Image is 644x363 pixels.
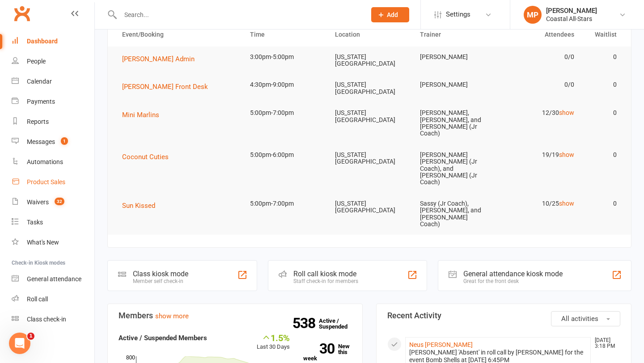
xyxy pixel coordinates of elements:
td: [US_STATE][GEOGRAPHIC_DATA] [327,193,412,221]
td: 0/0 [497,46,582,68]
div: Class kiosk mode [133,270,188,278]
button: Mini Marlins [122,110,165,120]
div: Roll call kiosk mode [293,270,358,278]
td: 5:00pm-6:00pm [242,144,327,165]
td: [PERSON_NAME] [412,74,497,95]
td: [US_STATE][GEOGRAPHIC_DATA] [327,102,412,131]
td: 0 [582,144,625,165]
span: Coconut Cuties [122,153,169,161]
td: 19/19 [497,144,582,165]
td: 12/30 [497,102,582,123]
td: 0 [582,193,625,214]
th: Waitlist [582,23,625,46]
th: Attendees [497,23,582,46]
a: 538Active / Suspended [319,311,358,336]
div: Coastal All-Stars [546,15,597,23]
button: Sun Kissed [122,200,161,211]
strong: 538 [292,317,319,330]
th: Location [327,23,412,46]
span: Settings [446,4,470,25]
a: Tasks [12,212,94,232]
div: People [27,58,46,65]
div: Product Sales [27,178,65,186]
button: [PERSON_NAME] Admin [122,54,201,64]
th: Event/Booking [114,23,242,46]
strong: 30 [303,342,335,355]
div: Payments [27,98,55,105]
div: Roll call [27,295,48,303]
span: All activities [561,315,598,323]
td: 3:00pm-5:00pm [242,46,327,68]
a: Calendar [12,72,94,92]
a: Class kiosk mode [12,309,94,329]
span: 1 [27,333,34,340]
td: [PERSON_NAME] [PERSON_NAME] (Jr Coach), and [PERSON_NAME] (Jr Coach) [412,144,497,193]
div: Waivers [27,198,49,206]
td: 0 [582,74,625,95]
h3: Members [119,311,352,320]
a: Product Sales [12,172,94,192]
a: show more [155,312,189,320]
td: Sassy (Jr Coach), [PERSON_NAME], and [PERSON_NAME] Coach) [412,193,497,235]
a: What's New [12,232,94,253]
h3: Recent Activity [387,311,620,320]
time: [DATE] 3:18 PM [590,338,620,349]
td: 5:00pm-7:00pm [242,193,327,214]
td: 0 [582,46,625,68]
button: Add [371,7,409,22]
div: Staff check-in for members [293,278,358,284]
th: Trainer [412,23,497,46]
td: 5:00pm-7:00pm [242,102,327,123]
span: 32 [55,198,64,205]
strong: Active / Suspended Members [119,334,207,342]
a: show [559,151,574,158]
button: Coconut Cuties [122,152,175,162]
div: Automations [27,158,63,165]
td: 0 [582,102,625,123]
div: General attendance [27,275,81,283]
a: show [559,109,574,116]
td: [US_STATE][GEOGRAPHIC_DATA] [327,144,412,173]
a: Neus [PERSON_NAME] [409,341,473,348]
div: Class check-in [27,316,66,323]
div: Tasks [27,219,43,226]
div: Reports [27,118,49,125]
td: [PERSON_NAME], [PERSON_NAME], and [PERSON_NAME] (Jr Coach) [412,102,497,144]
div: Last 30 Days [257,333,290,352]
span: Add [387,11,398,18]
td: 10/25 [497,193,582,214]
td: 4:30pm-9:00pm [242,74,327,95]
span: [PERSON_NAME] Admin [122,55,195,63]
a: Waivers 32 [12,192,94,212]
div: MP [524,6,542,24]
a: show [559,200,574,207]
div: Member self check-in [133,278,188,284]
a: Clubworx [11,2,33,25]
div: 1.5% [257,333,290,342]
a: Messages 1 [12,132,94,152]
td: [US_STATE][GEOGRAPHIC_DATA] [327,46,412,75]
a: 30New this week [303,343,352,361]
iframe: Intercom live chat [9,333,30,354]
button: [PERSON_NAME] Front Desk [122,81,214,92]
th: Time [242,23,327,46]
a: General attendance kiosk mode [12,269,94,289]
td: [PERSON_NAME] [412,46,497,68]
span: Sun Kissed [122,202,155,210]
input: Search... [118,8,360,21]
span: Mini Marlins [122,111,159,119]
span: [PERSON_NAME] Front Desk [122,83,208,91]
a: Payments [12,92,94,112]
div: What's New [27,239,59,246]
div: Great for the front desk [463,278,563,284]
div: Calendar [27,78,52,85]
td: 0/0 [497,74,582,95]
div: Dashboard [27,38,58,45]
div: General attendance kiosk mode [463,270,563,278]
a: People [12,51,94,72]
a: Reports [12,112,94,132]
span: 1 [61,137,68,145]
td: [US_STATE][GEOGRAPHIC_DATA] [327,74,412,102]
a: Automations [12,152,94,172]
div: Messages [27,138,55,145]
